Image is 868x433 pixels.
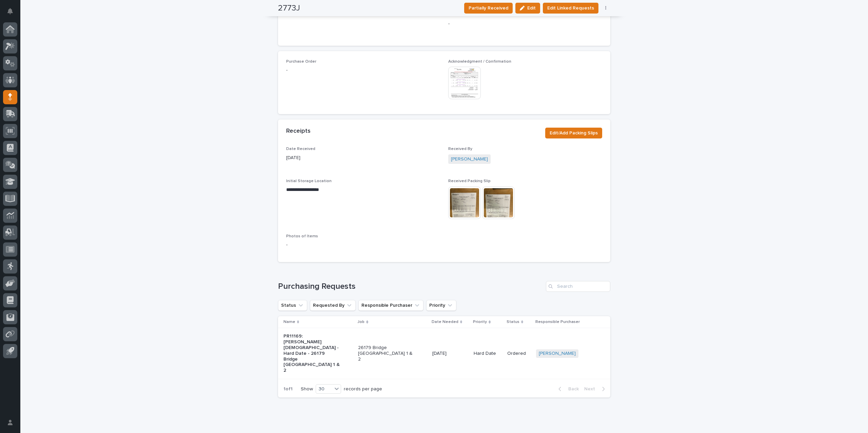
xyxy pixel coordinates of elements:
[358,345,415,362] p: 26179 Bridge [GEOGRAPHIC_DATA] 1 & 2
[278,282,543,291] h1: Purchasing Requests
[448,60,511,64] span: Acknowledgment / Confirmation
[515,3,540,14] button: Edit
[474,351,501,356] p: Hard Date
[301,386,313,392] p: Show
[553,386,581,392] button: Back
[448,179,491,183] span: Received Packing Slip
[432,351,468,356] p: [DATE]
[286,60,316,64] span: Purchase Order
[278,381,298,397] p: 1 of 1
[584,387,599,391] span: Next
[426,300,456,311] button: Priority
[550,130,598,136] span: Edit/Add Packing Slips
[547,5,594,12] span: Edit Linked Requests
[546,281,610,292] input: Search
[286,179,332,183] span: Initial Storage Location
[473,318,487,326] p: Priority
[358,300,423,311] button: Responsible Purchaser
[539,351,576,356] a: [PERSON_NAME]
[286,128,311,135] h2: Receipts
[451,156,488,163] a: [PERSON_NAME]
[286,234,318,238] span: Photos of Items
[527,6,536,10] span: Edit
[286,147,315,151] span: Date Received
[535,318,580,326] p: Responsible Purchaser
[286,67,440,74] p: -
[448,20,602,27] p: -
[278,300,307,311] button: Status
[8,8,17,19] div: Notifications
[464,3,513,14] button: Partially Received
[564,387,579,391] span: Back
[581,386,610,392] button: Next
[3,4,17,18] button: Notifications
[448,147,472,151] span: Received By
[286,241,440,248] p: -
[507,318,519,326] p: Status
[432,318,458,326] p: Date Needed
[543,3,598,14] button: Edit Linked Requests
[545,128,602,138] button: Edit/Add Packing Slips
[357,318,364,326] p: Job
[310,300,356,311] button: Requested By
[469,5,508,12] span: Partially Received
[316,386,332,393] div: 30
[283,318,295,326] p: Name
[507,351,531,356] p: Ordered
[344,386,382,392] p: records per page
[286,154,440,161] p: [DATE]
[278,3,300,13] h2: 2773J
[278,328,610,379] tr: PR11169: [PERSON_NAME][DEMOGRAPHIC_DATA] - Hard Date - 26179 Bridge [GEOGRAPHIC_DATA] 1 & 226179 ...
[283,333,340,373] p: PR11169: [PERSON_NAME][DEMOGRAPHIC_DATA] - Hard Date - 26179 Bridge [GEOGRAPHIC_DATA] 1 & 2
